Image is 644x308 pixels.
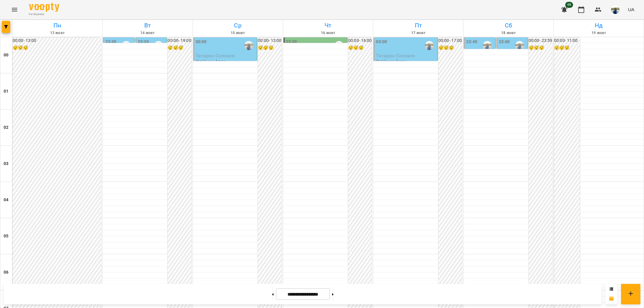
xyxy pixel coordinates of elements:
[196,53,235,59] span: Татарин Соломія
[168,37,191,44] h6: 00:00 - 19:00
[611,5,620,14] img: 79bf113477beb734b35379532aeced2e.jpg
[154,41,163,50] img: Олійник Алла
[529,37,552,44] h6: 00:00 - 23:59
[374,21,462,30] h6: Пт
[376,59,407,64] p: Олійник Алла
[628,6,634,13] span: UA
[554,37,580,44] h6: 00:00 - 11:00
[464,30,553,36] h6: 18 жовт
[138,39,149,45] label: 23:30
[554,45,580,51] h6: 😴😴😴
[196,59,226,64] p: Олійник Алла
[4,124,8,131] h6: 02
[515,41,524,50] img: Олійник Алла
[483,41,492,50] img: Олійник Алла
[104,30,192,36] h6: 14 жовт
[168,45,191,51] h6: 😴😴😴
[196,39,207,45] label: 00:00
[194,30,282,36] h6: 15 жовт
[626,4,637,15] button: UA
[555,21,643,30] h6: Нд
[376,53,415,59] span: Татарин Соломія
[529,45,552,51] h6: 😴😴😴
[4,88,8,95] h6: 01
[258,45,281,51] h6: 😴😴😴
[4,52,8,59] h6: 00
[438,37,462,44] h6: 00:00 - 17:00
[565,2,573,8] span: 48
[194,21,282,30] h6: Ср
[464,21,553,30] h6: Сб
[438,45,462,51] h6: 😴😴😴
[13,37,101,44] h6: 00:00 - 13:00
[244,41,253,50] img: Олійник Алла
[376,39,387,45] label: 00:00
[13,21,101,30] h6: Пн
[555,30,643,36] h6: 19 жовт
[348,45,372,51] h6: 😴😴😴
[13,30,101,36] h6: 13 жовт
[286,39,297,45] label: 23:30
[374,30,462,36] h6: 17 жовт
[258,37,281,44] h6: 00:00 - 13:00
[7,2,22,17] button: Menu
[284,21,372,30] h6: Чт
[13,45,101,51] h6: 😴😴😴
[29,3,59,12] img: Voopty Logo
[425,41,434,50] img: Олійник Алла
[335,41,344,50] img: Олійник Алла
[105,39,117,45] label: 23:30
[348,37,372,44] h6: 00:00 - 16:00
[4,160,8,167] h6: 03
[29,12,59,16] span: For Business
[104,21,192,30] h6: Вт
[466,39,477,45] label: 23:40
[499,39,510,45] label: 23:40
[122,41,131,50] img: Олійник Алла
[4,233,8,240] h6: 05
[284,30,372,36] h6: 16 жовт
[4,197,8,203] h6: 04
[4,269,8,276] h6: 06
